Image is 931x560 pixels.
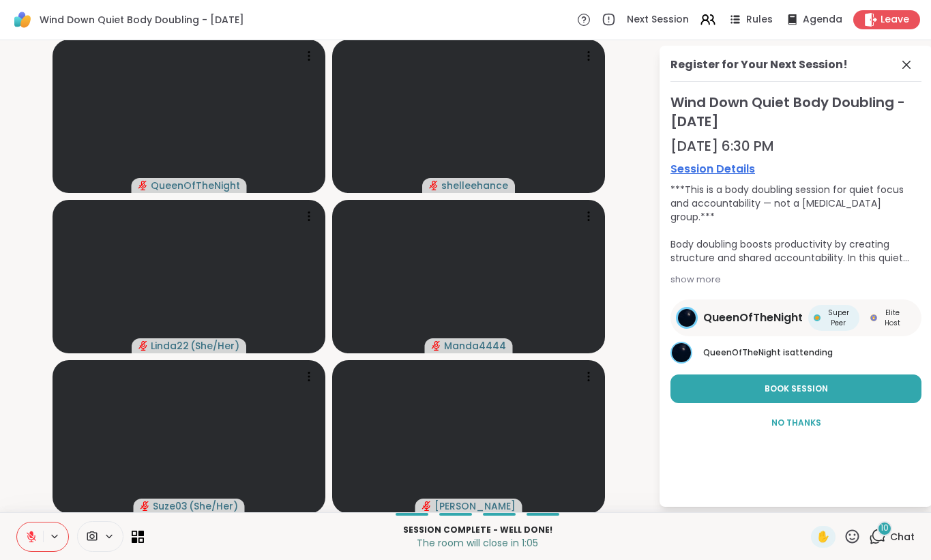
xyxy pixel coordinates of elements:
[670,273,921,286] div: show more
[189,499,238,513] span: ( She/Her )
[138,181,148,190] span: audio-muted
[152,536,803,550] p: The room will close in 1:05
[771,417,821,429] span: No Thanks
[670,161,921,177] a: Session Details
[670,374,921,403] button: Book Session
[703,310,803,326] span: QueenOfTheNight
[816,529,830,545] span: ✋
[670,183,921,265] div: ***This is a body doubling session for quiet focus and accountability — not a [MEDICAL_DATA] grou...
[746,13,773,27] span: Rules
[703,347,921,359] p: is attending
[703,347,781,358] span: QueenOfTheNight
[152,524,803,536] p: Session Complete - well done!
[138,341,148,351] span: audio-muted
[670,57,848,73] div: Register for Your Next Session!
[151,339,189,353] span: Linda22
[627,13,689,27] span: Next Session
[153,499,188,513] span: Suze03
[814,314,821,321] img: Super Peer
[190,339,239,353] span: ( She/Her )
[40,13,244,27] span: Wind Down Quiet Body Doubling - [DATE]
[881,522,889,534] span: 10
[141,501,150,511] span: audio-muted
[441,179,508,192] span: shelleehance
[11,8,34,31] img: ShareWell Logomark
[803,13,842,27] span: Agenda
[880,308,905,328] span: Elite Host
[422,501,432,511] span: audio-muted
[881,13,909,27] span: Leave
[670,299,921,336] a: QueenOfTheNightQueenOfTheNightSuper PeerSuper PeerElite HostElite Host
[434,499,516,513] span: [PERSON_NAME]
[765,383,828,395] span: Book Session
[672,343,691,362] img: QueenOfTheNight
[444,339,506,353] span: Manda4444
[432,341,441,351] span: audio-muted
[823,308,854,328] span: Super Peer
[678,309,696,327] img: QueenOfTheNight
[670,93,921,131] span: Wind Down Quiet Body Doubling - [DATE]
[151,179,240,192] span: QueenOfTheNight
[870,314,877,321] img: Elite Host
[429,181,439,190] span: audio-muted
[670,409,921,437] button: No Thanks
[670,136,921,156] div: [DATE] 6:30 PM
[890,530,915,544] span: Chat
